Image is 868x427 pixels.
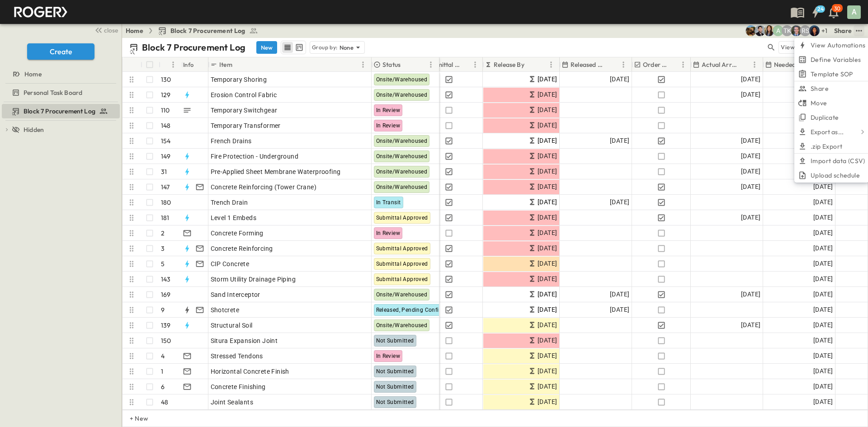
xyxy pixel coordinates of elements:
span: Share [811,84,829,93]
span: [DATE] [813,258,833,269]
p: 180 [161,198,171,207]
p: 6 [161,382,165,391]
span: In Review [376,230,401,236]
a: Home [2,68,118,80]
span: [DATE] [813,381,833,392]
span: [DATE] [610,197,629,207]
span: Hidden [24,125,44,134]
span: [DATE] [538,243,557,253]
div: Anna Gomez (agomez@guzmangc.com) [773,25,783,36]
span: [DATE] [813,335,833,346]
button: Sort [462,60,472,70]
p: 149 [161,152,171,161]
span: Define Variables [811,55,861,64]
span: [DATE] [538,120,557,131]
button: Sort [608,60,618,70]
div: Share [834,26,852,35]
p: 150 [161,336,171,345]
p: Item [219,60,232,69]
p: 5 [161,259,165,268]
button: Menu [358,59,368,70]
span: Shotcrete [211,305,240,314]
span: Level 1 Embeds [211,213,257,222]
span: [DATE] [538,366,557,376]
nav: breadcrumbs [126,26,264,35]
button: Sort [402,60,412,70]
span: [DATE] [538,105,557,115]
p: 3 [161,244,165,253]
span: Situra Expansion Joint [211,336,278,345]
span: [DATE] [741,182,760,192]
span: Import data (CSV) [811,156,865,165]
p: Actual Arrival [702,60,737,69]
div: A [847,5,861,19]
p: 129 [161,90,171,99]
span: [DATE] [741,136,760,146]
a: Block 7 Procurement Log [2,105,118,117]
span: Personal Task Board [24,88,82,97]
a: Personal Task Board [2,86,118,99]
span: [DATE] [741,320,760,330]
span: [DATE] [538,182,557,192]
span: [DATE] [741,289,760,300]
span: Template SOP [811,70,853,79]
button: Menu [618,59,629,70]
button: New [256,41,277,54]
span: Sand Interceptor [211,290,260,299]
h6: 24 [817,5,824,13]
span: Not Submitted [376,399,414,405]
p: Released Date [571,60,606,69]
span: Not Submitted [376,338,414,344]
span: Pre-Applied Sheet Membrane Waterproofing [211,167,341,176]
span: [DATE] [538,289,557,300]
span: [DATE] [538,212,557,223]
p: 4 [161,352,165,361]
button: 24 [807,4,825,20]
button: Create [27,43,94,60]
span: [DATE] [538,397,557,407]
div: table view [281,41,306,54]
span: [DATE] [610,305,629,315]
span: [DATE] [538,258,557,269]
span: Fire Protection - Underground [211,152,299,161]
span: Onsite/Warehoused [376,138,428,144]
span: Concrete Forming [211,229,264,238]
p: None [340,43,354,52]
div: Teddy Khuong (tkhuong@guzmangc.com) [782,25,793,36]
span: [DATE] [813,305,833,315]
span: Stressed Tendons [211,352,263,361]
div: # [159,57,181,72]
span: Onsite/Warehoused [376,92,428,98]
span: Onsite/Warehoused [376,76,428,83]
span: Onsite/Warehoused [376,169,428,175]
img: Rachel Villicana (rvillicana@cahill-sf.com) [745,25,756,36]
span: Upload schedule [811,171,860,180]
span: [DATE] [813,182,833,192]
span: [DATE] [538,166,557,177]
button: Menu [470,59,481,70]
p: 31 [161,167,167,176]
span: [DATE] [813,197,833,207]
span: [DATE] [538,274,557,284]
p: Needed Onsite [774,60,810,69]
span: Storm Utility Drainage Piping [211,275,296,284]
p: Submittal Approved? [426,60,461,69]
span: [DATE] [538,136,557,146]
span: Not Submitted [376,368,414,375]
span: Temporary Shoring [211,75,267,84]
span: [DATE] [538,197,557,207]
div: Raymond Shahabi (rshahabi@guzmangc.com) [800,25,811,36]
p: + New [130,414,135,423]
span: Trench Drain [211,198,248,207]
button: Menu [425,59,436,70]
p: 139 [161,321,171,330]
span: [DATE] [538,151,557,161]
p: Status [382,60,401,69]
button: test [854,25,864,36]
span: Temporary Transformer [211,121,281,130]
span: Not Submitted [376,384,414,390]
img: Anthony Vazquez (avazquez@cahill-sf.com) [755,25,765,36]
p: Export as... [811,127,844,136]
span: CIP Concrete [211,259,250,268]
button: Sort [739,60,749,70]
